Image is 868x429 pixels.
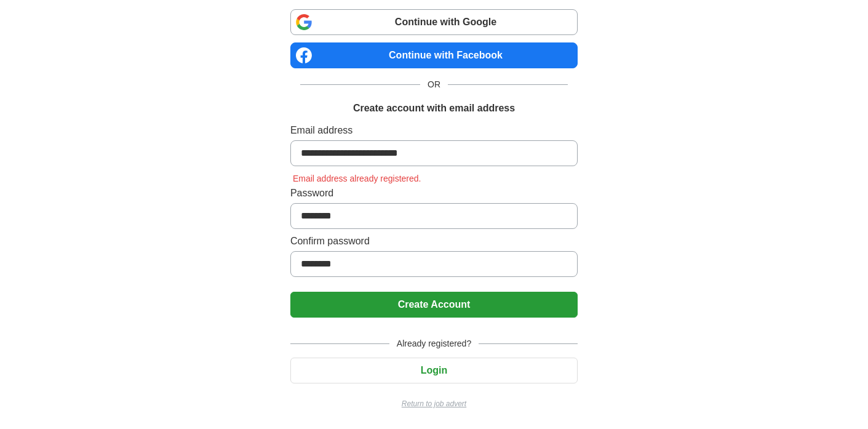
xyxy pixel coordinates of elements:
a: Continue with Google [290,9,578,35]
h1: Create account with email address [353,101,515,116]
a: Continue with Facebook [290,42,578,68]
span: OR [420,78,448,91]
span: Email address already registered. [290,174,424,183]
button: Create Account [290,292,578,318]
a: Return to job advert [290,398,578,409]
a: Login [290,365,578,375]
span: Already registered? [389,337,479,350]
label: Email address [290,123,578,138]
label: Confirm password [290,234,578,249]
button: Login [290,358,578,383]
label: Password [290,186,578,201]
